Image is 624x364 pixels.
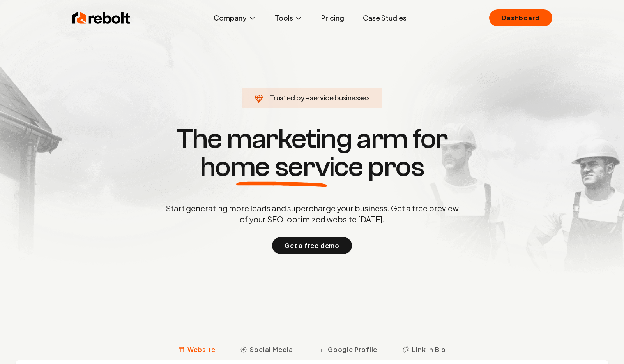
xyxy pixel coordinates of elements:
span: Google Profile [328,345,377,354]
p: Start generating more leads and supercharge your business. Get a free preview of your SEO-optimiz... [164,203,460,225]
span: + [306,93,310,102]
span: Trusted by [270,93,304,102]
span: home service [200,153,363,181]
h1: The marketing arm for pros [125,125,499,181]
span: Link in Bio [412,345,446,354]
a: Dashboard [489,9,552,26]
span: Website [187,345,216,354]
button: Website [166,340,228,360]
span: Social Media [250,345,293,354]
a: Case Studies [357,10,413,26]
button: Social Media [228,340,306,360]
button: Get a free demo [272,237,352,254]
button: Google Profile [306,340,390,360]
button: Link in Bio [390,340,458,360]
button: Tools [269,10,309,26]
button: Company [207,10,262,26]
a: Pricing [315,10,350,26]
span: service businesses [310,93,370,102]
img: Rebolt Logo [72,10,131,26]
